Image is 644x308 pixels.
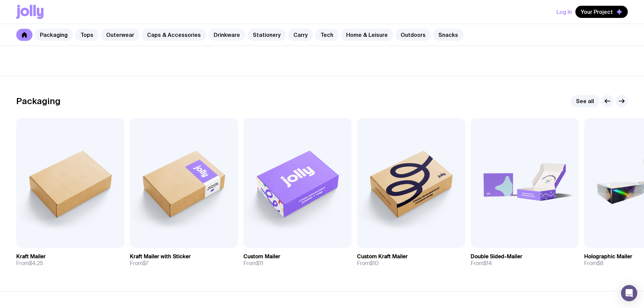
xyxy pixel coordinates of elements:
[143,260,148,267] span: $7
[433,29,463,41] a: Snacks
[16,248,124,272] a: Kraft MailerFrom$4.25
[584,260,603,267] span: From
[256,260,263,267] span: $11
[357,248,465,272] a: Custom Kraft MailerFrom$10
[471,248,579,272] a: Double Sided-MailerFrom$14
[315,29,339,41] a: Tech
[581,8,613,15] span: Your Project
[621,285,637,301] div: Open Intercom Messenger
[357,260,379,267] span: From
[34,29,73,41] a: Packaging
[16,260,43,267] span: From
[247,29,286,41] a: Stationery
[357,253,408,260] h3: Custom Kraft Mailer
[208,29,245,41] a: Drinkware
[16,253,46,260] h3: Kraft Mailer
[471,260,492,267] span: From
[370,260,379,267] span: $10
[575,6,628,18] button: Your Project
[571,95,599,107] a: See all
[75,29,99,41] a: Tops
[29,260,43,267] span: $4.25
[341,29,393,41] a: Home & Leisure
[142,29,206,41] a: Caps & Accessories
[16,96,61,106] h2: Packaging
[243,248,352,272] a: Custom MailerFrom$11
[584,253,632,260] h3: Holographic Mailer
[556,6,572,18] button: Log In
[130,253,191,260] h3: Kraft Mailer with Sticker
[288,29,313,41] a: Carry
[243,253,280,260] h3: Custom Mailer
[483,260,492,267] span: $14
[130,248,238,272] a: Kraft Mailer with StickerFrom$7
[130,260,148,267] span: From
[471,253,522,260] h3: Double Sided-Mailer
[395,29,431,41] a: Outdoors
[243,260,263,267] span: From
[597,260,603,267] span: $8
[101,29,140,41] a: Outerwear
